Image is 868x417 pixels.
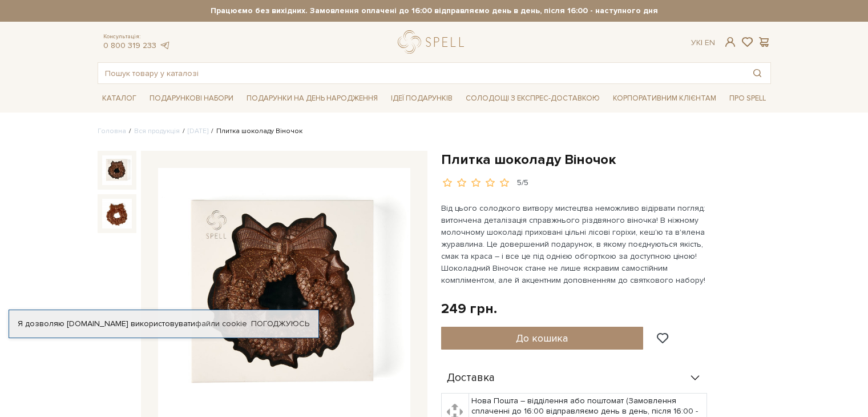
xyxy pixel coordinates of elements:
button: До кошика [441,327,644,350]
button: Пошук товару у каталозі [744,63,770,83]
div: 249 грн. [441,300,497,318]
a: Ідеї подарунків [386,90,457,107]
a: Корпоративним клієнтам [608,90,721,107]
div: 5/5 [517,178,528,189]
a: Про Spell [725,90,770,107]
a: Погоджуюсь [251,319,309,329]
img: Плитка шоколаду Віночок [102,199,132,228]
a: En [705,38,715,47]
a: Головна [98,127,126,135]
a: Солодощі з експрес-доставкою [461,89,604,108]
span: Доставка [447,373,495,383]
span: Консультація: [103,33,171,41]
a: Каталог [98,90,141,107]
li: Плитка шоколаду Віночок [208,126,302,137]
input: Пошук товару у каталозі [98,63,744,83]
a: Вся продукція [134,127,180,135]
img: Плитка шоколаду Віночок [102,155,132,185]
h1: Плитка шоколаду Віночок [441,151,771,169]
a: logo [398,30,469,54]
p: Від цього солодкого витвору мистецтва неможливо відірвати погляд: витончена деталізація справжньо... [441,202,709,286]
a: 0 800 319 233 [103,41,156,50]
span: До кошика [516,332,568,344]
a: Подарункові набори [145,90,238,107]
a: файли cookie [195,319,247,328]
a: telegram [159,41,171,50]
span: | [701,38,703,47]
strong: Працюємо без вихідних. Замовлення оплачені до 16:00 відправляємо день в день, після 16:00 - насту... [98,6,771,16]
a: Подарунки на День народження [242,90,382,107]
div: Я дозволяю [DOMAIN_NAME] використовувати [9,319,318,329]
div: Ук [691,38,715,48]
a: [DATE] [188,127,208,135]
